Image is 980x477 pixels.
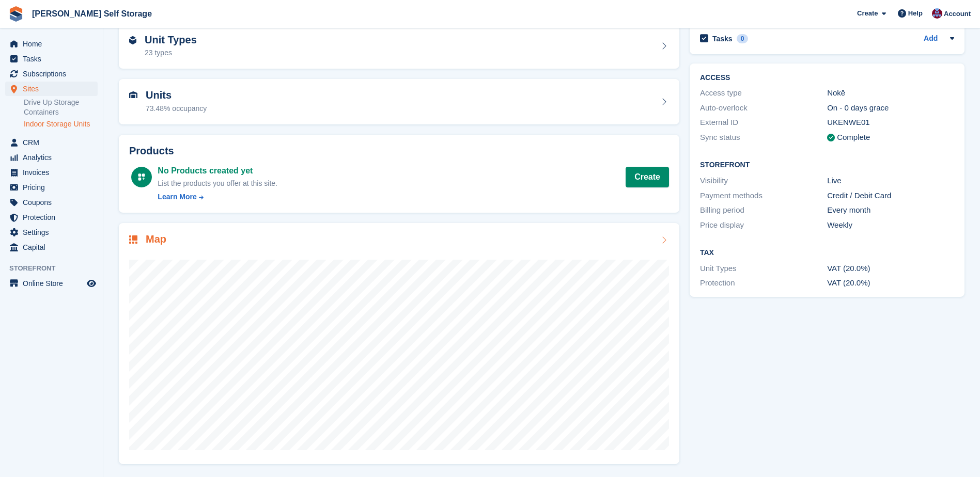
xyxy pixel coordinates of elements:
[119,223,679,464] a: Map
[146,103,207,114] div: 73.48% occupancy
[23,52,85,66] span: Tasks
[5,150,98,165] a: menu
[23,82,85,96] span: Sites
[700,132,827,144] div: Sync status
[129,145,669,157] h2: Products
[944,9,971,19] span: Account
[827,87,954,99] div: Nokē
[5,135,98,150] a: menu
[827,117,954,129] div: UKENWE01
[737,34,749,43] div: 0
[827,263,954,275] div: VAT (20.0%)
[129,91,137,99] img: unit-icn-7be61d7bf1b0ce9d3e12c5938cc71ed9869f7b940bace4675aadf7bd6d80202e.svg
[119,24,679,69] a: Unit Types 23 types
[700,161,954,169] h2: Storefront
[924,33,938,45] a: Add
[137,173,146,181] img: custom-product-icn-white-7c27a13f52cf5f2f504a55ee73a895a1f82ff5669d69490e13668eaf7ade3bb5.svg
[85,277,98,290] a: Preview store
[5,67,98,81] a: menu
[908,8,923,19] span: Help
[700,219,827,231] div: Price display
[23,276,85,291] span: Online Store
[827,219,954,231] div: Weekly
[700,263,827,275] div: Unit Types
[158,179,277,187] span: List the products you offer at this site.
[827,175,954,187] div: Live
[712,34,733,43] h2: Tasks
[700,249,954,257] h2: Tax
[700,277,827,289] div: Protection
[23,165,85,180] span: Invoices
[146,89,207,101] h2: Units
[145,47,197,58] div: 23 types
[700,74,954,82] h2: ACCESS
[5,165,98,180] a: menu
[700,102,827,114] div: Auto-overlock
[827,204,954,216] div: Every month
[700,175,827,187] div: Visibility
[827,277,954,289] div: VAT (20.0%)
[129,36,136,44] img: unit-type-icn-2b2737a686de81e16bb02015468b77c625bbabd49415b5ef34ead5e3b44a266d.svg
[5,276,98,291] a: menu
[932,8,942,19] img: Tracy Bailey
[24,119,98,129] a: Indoor Storage Units
[8,6,24,22] img: stora-icon-8386f47178a22dfd0bd8f6a31ec36ba5ce8667c1dd55bd0f319d3a0aa187defe.svg
[5,195,98,210] a: menu
[700,204,827,216] div: Billing period
[23,150,85,165] span: Analytics
[5,240,98,255] a: menu
[23,67,85,81] span: Subscriptions
[145,34,197,46] h2: Unit Types
[146,233,166,245] h2: Map
[857,8,878,19] span: Create
[837,132,870,144] div: Complete
[28,5,156,22] a: [PERSON_NAME] Self Storage
[158,192,277,202] a: Learn More
[700,190,827,202] div: Payment methods
[23,37,85,51] span: Home
[827,190,954,202] div: Credit / Debit Card
[700,87,827,99] div: Access type
[23,210,85,225] span: Protection
[129,235,137,244] img: map-icn-33ee37083ee616e46c38cad1a60f524a97daa1e2b2c8c0bc3eb3415660979fc1.svg
[5,210,98,225] a: menu
[23,135,85,150] span: CRM
[5,37,98,51] a: menu
[9,263,103,274] span: Storefront
[23,180,85,195] span: Pricing
[23,225,85,240] span: Settings
[158,192,196,202] div: Learn More
[5,52,98,66] a: menu
[23,195,85,210] span: Coupons
[119,79,679,124] a: Units 73.48% occupancy
[24,98,98,117] a: Drive Up Storage Containers
[23,240,85,255] span: Capital
[5,180,98,195] a: menu
[626,167,669,187] a: Create
[5,82,98,96] a: menu
[700,117,827,129] div: External ID
[5,225,98,240] a: menu
[158,165,277,177] div: No Products created yet
[827,102,954,114] div: On - 0 days grace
